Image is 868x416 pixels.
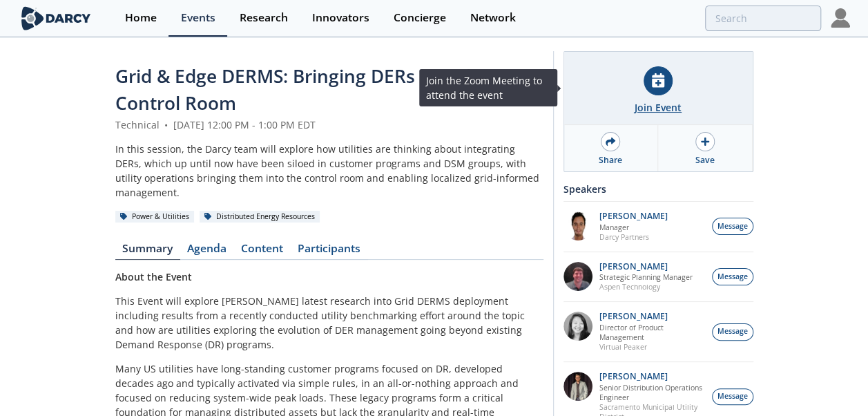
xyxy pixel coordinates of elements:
span: Message [717,221,748,232]
a: Participants [291,243,368,260]
div: Join Event [635,100,682,115]
p: Virtual Peaker [599,342,704,352]
div: Research [240,12,288,23]
div: In this session, the Darcy team will explore how utilities are thinking about integrating DERs, w... [115,142,543,200]
p: Senior Distribution Operations Engineer [599,383,704,402]
button: Message [712,268,753,285]
p: [PERSON_NAME] [599,262,693,272]
span: Grid & Edge DERMS: Bringing DERs into the Control Room [115,64,488,115]
a: Summary [115,243,180,260]
p: Darcy Partners [599,232,668,242]
img: accc9a8e-a9c1-4d58-ae37-132228efcf55 [563,262,592,291]
p: [PERSON_NAME] [599,372,704,381]
img: logo-wide.svg [19,6,94,30]
p: [PERSON_NAME] [599,312,704,321]
div: Technical [DATE] 12:00 PM - 1:00 PM EDT [115,117,543,132]
div: Home [125,12,157,23]
img: Profile [831,8,850,28]
div: Power & Utilities [115,211,195,223]
input: Advanced Search [705,6,821,31]
p: Manager [599,223,668,232]
span: • [162,118,171,131]
p: This Event will explore [PERSON_NAME] latest research into Grid DERMS deployment including result... [115,294,543,352]
a: Content [234,243,291,260]
div: Save [695,154,715,167]
strong: About the Event [115,270,192,283]
button: Message [712,323,753,341]
button: Message [712,388,753,406]
img: vRBZwDRnSTOrB1qTpmXr [563,211,592,240]
p: Aspen Technology [599,282,693,292]
button: Message [712,218,753,235]
div: Events [181,12,215,23]
p: Director of Product Management [599,323,704,342]
span: Message [717,272,748,283]
p: [PERSON_NAME] [599,211,668,221]
span: Message [717,326,748,337]
a: Agenda [180,243,234,260]
div: Concierge [394,12,446,23]
div: Share [599,154,622,167]
div: Innovators [312,12,369,23]
div: Distributed Energy Resources [200,211,320,223]
div: Speakers [563,177,753,201]
img: 7fca56e2-1683-469f-8840-285a17278393 [563,372,592,401]
p: Strategic Planning Manager [599,272,693,282]
img: 8160f632-77e6-40bd-9ce2-d8c8bb49c0dd [563,312,592,341]
span: Message [717,391,748,402]
div: Network [470,12,516,23]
